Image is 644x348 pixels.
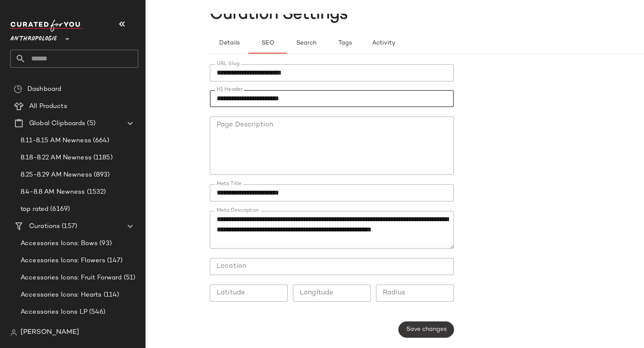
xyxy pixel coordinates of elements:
span: 8.11-8.15 AM Newness [21,136,91,146]
span: Global Clipboards [29,119,85,129]
span: (157) [60,222,77,231]
span: (51) [122,273,136,283]
span: (1532) [85,187,106,197]
span: Accessories Icons: Bows [21,239,98,249]
span: 8.4-8.8 AM Newness [21,187,85,197]
img: cfy_white_logo.C9jOOHJF.svg [10,20,83,32]
img: svg%3e [10,329,17,336]
span: Accessories Icons: Fruit Forward [21,273,122,283]
span: Curation Settings [210,6,348,23]
span: (546) [87,307,106,317]
span: Anthropologie [10,29,57,45]
span: (147) [105,256,123,266]
span: (893) [92,170,110,180]
span: Accessories Icons LP [21,307,87,317]
img: svg%3e [14,85,22,93]
span: Dashboard [27,84,61,94]
span: Accessories Icons: Flowers [21,256,105,266]
span: Details [218,40,239,47]
span: Curations [29,222,60,231]
span: SEO [261,40,274,47]
span: Tags [337,40,352,47]
span: top rated [21,204,48,214]
span: All Products [29,102,67,111]
span: [PERSON_NAME] [21,327,79,338]
span: Accessories Icons: Hearts [21,290,102,300]
span: 8.25-8.29 AM Newness [21,170,92,180]
span: (5) [85,119,95,129]
span: (1185) [92,153,113,163]
span: Save changes [406,326,447,333]
span: Search [296,40,316,47]
button: Save changes [399,321,454,338]
span: (93) [98,239,112,249]
span: 8.18-8.22 AM Newness [21,153,92,163]
span: Activity [371,40,395,47]
span: (6169) [48,204,70,214]
span: (664) [91,136,110,146]
span: (114) [102,290,119,300]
